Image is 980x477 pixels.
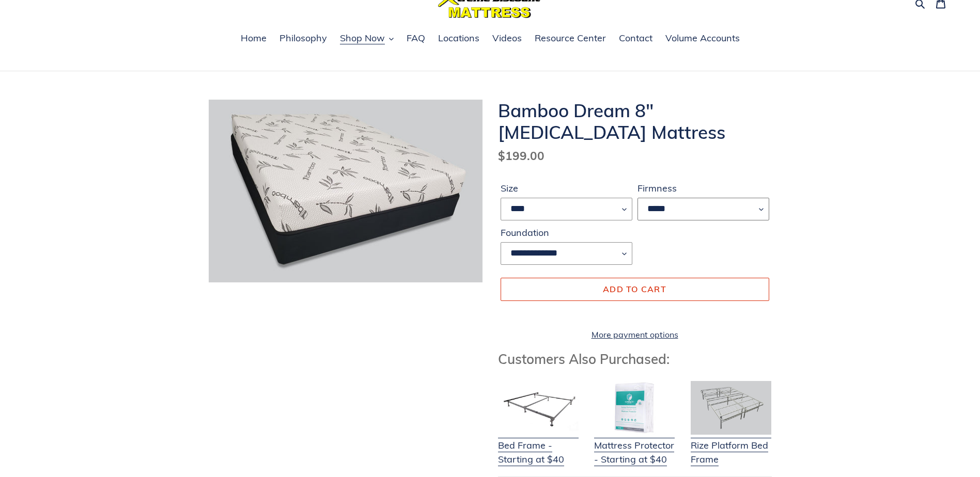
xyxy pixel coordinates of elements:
[487,31,527,46] a: Videos
[438,32,479,44] span: Locations
[241,32,267,44] span: Home
[594,425,675,466] a: Mattress Protector - Starting at $40
[665,32,740,44] span: Volume Accounts
[279,32,327,44] span: Philosophy
[340,32,385,44] span: Shop Now
[594,381,675,435] img: Mattress Protector
[614,31,658,46] a: Contact
[603,284,666,294] span: Add to cart
[407,32,425,44] span: FAQ
[660,31,745,46] a: Volume Accounts
[492,32,522,44] span: Videos
[535,32,606,44] span: Resource Center
[501,278,769,300] button: Add to cart
[274,31,332,46] a: Philosophy
[236,31,272,46] a: Home
[691,381,771,435] img: Adjustable Base
[619,32,652,44] span: Contact
[401,31,430,46] a: FAQ
[498,148,545,163] span: $199.00
[637,181,769,195] label: Firmness
[691,425,771,466] a: Rize Platform Bed Frame
[498,425,579,466] a: Bed Frame - Starting at $40
[335,31,399,46] button: Shop Now
[498,351,772,367] h3: Customers Also Purchased:
[501,328,769,341] a: More payment options
[501,226,632,240] label: Foundation
[530,31,611,46] a: Resource Center
[498,100,772,143] h1: Bamboo Dream 8" [MEDICAL_DATA] Mattress
[498,381,579,435] img: Bed Frame
[433,31,485,46] a: Locations
[501,181,632,195] label: Size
